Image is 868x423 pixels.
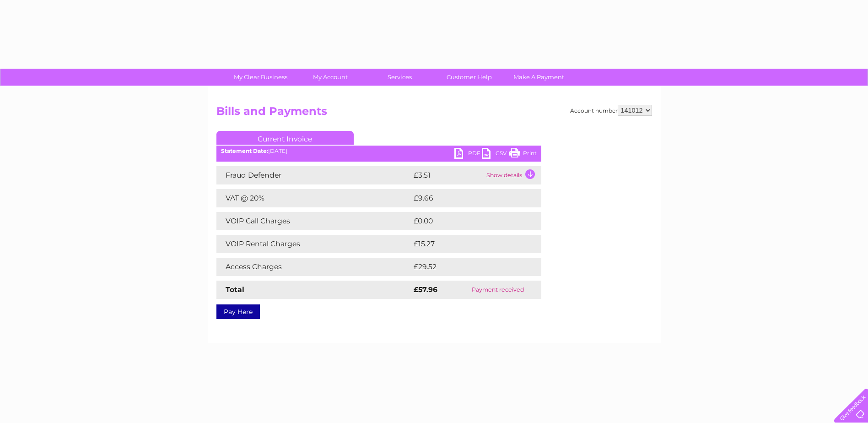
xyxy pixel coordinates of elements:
td: £29.52 [411,258,523,276]
td: Payment received [454,281,541,299]
td: £15.27 [411,235,522,253]
a: Customer Help [431,69,507,86]
h2: Bills and Payments [216,105,652,122]
td: £3.51 [411,166,484,184]
div: [DATE] [216,148,541,154]
a: Current Invoice [216,131,354,145]
td: VOIP Rental Charges [216,235,411,253]
b: Statement Date: [221,147,268,154]
td: Show details [484,166,541,184]
td: VOIP Call Charges [216,212,411,230]
td: Fraud Defender [216,166,411,184]
a: CSV [482,148,509,161]
td: Access Charges [216,258,411,276]
a: My Account [292,69,368,86]
div: Account number [570,105,652,116]
a: PDF [454,148,482,161]
td: £0.00 [411,212,520,230]
a: Services [362,69,437,86]
td: £9.66 [411,189,521,207]
a: Pay Here [216,304,260,319]
a: Print [509,148,537,161]
a: My Clear Business [223,69,298,86]
td: VAT @ 20% [216,189,411,207]
a: Make A Payment [501,69,577,86]
strong: Total [226,285,244,294]
strong: £57.96 [414,285,437,294]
